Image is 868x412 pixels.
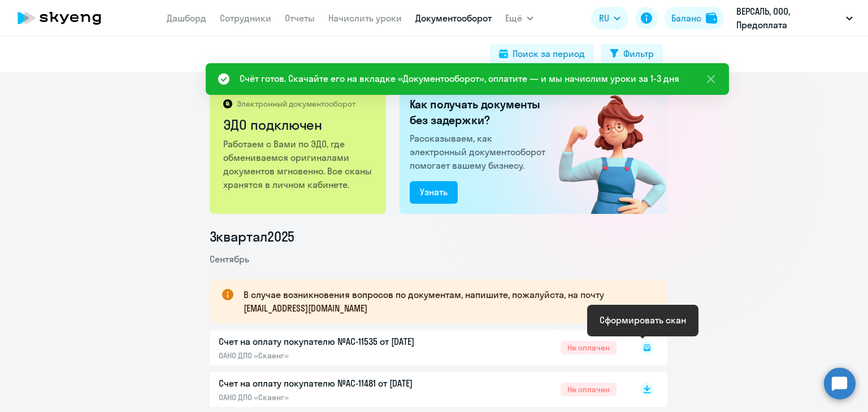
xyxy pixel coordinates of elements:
span: Сентябрь [210,253,249,265]
div: Счёт готов. Скачайте его на вкладке «Документооборот», оплатите — и мы начислим уроки за 1-3 дня [240,72,679,85]
a: Отчеты [285,12,315,24]
span: RU [599,11,609,25]
h2: Как получать документы без задержки? [410,97,550,128]
h2: ЭДО подключен [223,116,374,134]
p: В случае возникновения вопросов по документам, напишите, пожалуйста, на почту [EMAIL_ADDRESS][DOM... [244,288,647,315]
span: Не оплачен [561,383,617,396]
p: Рассказываем, как электронный документооборот помогает вашему бизнесу. [410,132,550,172]
div: Фильтр [623,47,654,60]
button: Балансbalance [665,7,724,29]
p: Электронный документооборот [237,99,355,109]
li: 3 квартал 2025 [210,227,667,246]
button: Ещё [505,7,533,29]
button: Поиск за период [490,44,594,64]
p: ОАНО ДПО «Скаенг» [219,392,456,402]
a: Счет на оплату покупателю №AC-11481 от [DATE]ОАНО ДПО «Скаенг»Не оплачен [219,376,617,402]
div: Баланс [671,11,701,25]
button: ВЕРСАЛЬ, ООО, Предоплата [731,5,858,32]
div: Узнать [420,185,448,199]
a: Дашборд [167,12,206,24]
button: Фильтр [601,44,663,64]
div: Поиск за период [513,47,585,60]
button: Узнать [410,181,458,204]
p: Работаем с Вами по ЭДО, где обмениваемся оригиналами документов мгновенно. Все сканы хранятся в л... [223,137,374,191]
img: balance [706,12,717,24]
button: RU [591,7,628,29]
a: Сотрудники [220,12,271,24]
p: Счет на оплату покупателю №AC-11481 от [DATE] [219,376,456,390]
a: Начислить уроки [328,12,402,24]
a: Документооборот [415,12,492,24]
span: Ещё [505,11,522,25]
div: Сформировать скан [600,313,686,327]
p: ВЕРСАЛЬ, ООО, Предоплата [736,5,841,32]
img: connected [540,86,667,214]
